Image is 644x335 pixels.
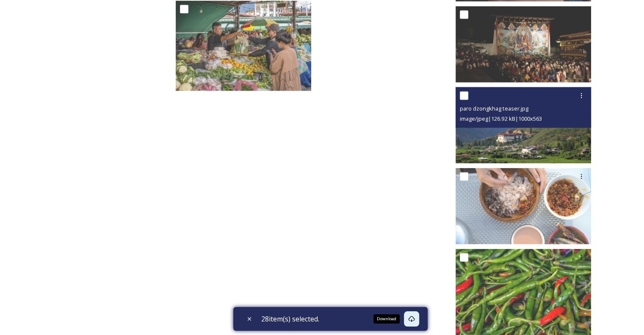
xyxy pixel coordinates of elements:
[456,168,591,244] img: paro attractions teaser.jpg
[460,115,542,122] span: image/jpeg | 126.92 kB | 1000 x 563
[456,6,591,83] img: parofestivals teaser.jpg
[261,314,319,324] span: 28 item(s) selected.
[176,1,311,91] img: Paro by Marcus Westberg12.jpg
[373,314,400,324] div: Download
[460,105,528,112] span: paro dzongkhag teaser.jpg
